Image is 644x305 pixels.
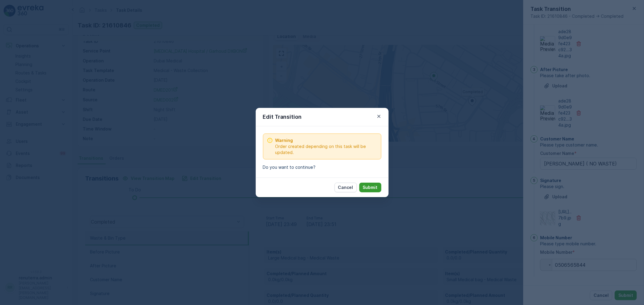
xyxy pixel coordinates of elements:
[275,143,377,156] span: Order created depending on this task will be updated.
[263,164,381,170] p: Do you want to continue?
[359,183,381,192] button: Submit
[275,137,377,143] span: Warning
[363,184,378,190] p: Submit
[338,184,353,190] p: Cancel
[263,113,302,121] p: Edit Transition
[335,183,357,192] button: Cancel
